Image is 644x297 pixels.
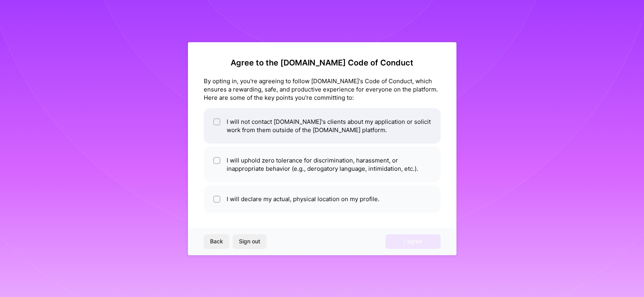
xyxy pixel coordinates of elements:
span: Back [210,237,223,245]
button: Sign out [233,234,267,248]
li: I will uphold zero tolerance for discrimination, harassment, or inappropriate behavior (e.g., der... [204,147,441,182]
li: I will not contact [DOMAIN_NAME]'s clients about my application or solicit work from them outside... [204,108,441,144]
span: Sign out [239,237,260,245]
li: I will declare my actual, physical location on my profile. [204,185,441,213]
div: By opting in, you're agreeing to follow [DOMAIN_NAME]'s Code of Conduct, which ensures a rewardin... [204,77,441,102]
button: Back [204,234,229,248]
h2: Agree to the [DOMAIN_NAME] Code of Conduct [204,58,441,67]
